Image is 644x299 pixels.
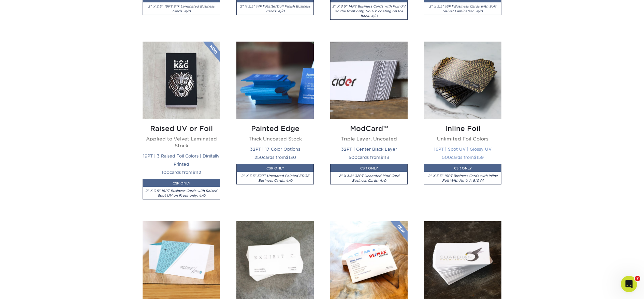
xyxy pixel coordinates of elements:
span: $ [380,155,383,160]
h2: Inline Foil [424,124,501,133]
span: $ [192,170,195,175]
img: Raised UV or Foil Business Cards [143,42,220,119]
small: CSR ONLY [173,181,190,185]
iframe: Intercom live chat [621,276,637,292]
small: cards from [349,155,389,160]
a: Raised UV or Foil Business Cards Raised UV or Foil Applied to Velvet Laminated Stock 19PT | 3 Rai... [143,42,220,213]
a: Painted Edge Business Cards Painted Edge Thick Uncoated Stock 32PT | 17 Color Options 250cards fr... [236,42,314,213]
span: 130 [289,155,296,160]
small: CSR ONLY [360,166,378,170]
small: CSR ONLY [266,166,284,170]
i: 2" X 3.5" 16PT Business Cards with Inline Foil With No UV: 5/0 (4 [428,174,498,182]
img: Inline Foil Business Cards [424,42,501,119]
span: $ [474,155,477,160]
i: 2" X 3.5" 16PT Business Cards with Raised Spot UV on Front only: 4/0 [145,189,217,197]
h2: Painted Edge [236,124,314,133]
i: 2" X 3.5" 14PT Business Cards with Full UV on the front only, No UV coating on the back: 4/0 [332,4,406,18]
small: CSR ONLY [454,166,472,170]
small: 19PT | 3 Raised Foil Colors | Digitally Printed [143,153,220,167]
small: cards from [162,170,201,175]
span: 100 [162,170,170,175]
small: 16PT | Spot UV | Glossy UV [434,147,492,152]
p: Triple Layer, Uncoated [330,135,408,142]
span: 113 [383,155,389,160]
p: Applied to Velvet Laminated Stock [143,135,220,149]
h2: Raised UV or Foil [143,124,220,133]
span: 250 [254,155,263,160]
span: 159 [477,155,484,160]
span: 500 [349,155,357,160]
i: 2" X 3.5" 32PT Uncoated Painted EDGE Business Cards: 4/0 [241,174,309,182]
i: 2" X 3.5" 14PT Matte/Dull Finish Business Cards: 4/0 [240,4,310,13]
span: 500 [442,155,451,160]
span: $ [286,155,289,160]
a: Inline Foil Business Cards Inline Foil Unlimited Foil Colors 16PT | Spot UV | Glossy UV 500cards ... [424,42,501,213]
i: 2" X 3.5" 32PT Uncoated Mod Card Business Cards: 4/0 [339,174,399,182]
small: 32PT | 17 Color Options [250,147,300,152]
img: ModCard™ Business Cards [330,42,408,119]
span: 112 [195,170,201,175]
img: New Product [203,42,220,62]
img: New Product [391,221,408,242]
small: 32PT | Center Black Layer [341,147,397,152]
i: 2" X 3.5" 16PT Silk Laminated Business Cards: 4/0 [148,4,215,13]
h2: ModCard™ [330,124,408,133]
p: Thick Uncoated Stock [236,135,314,142]
small: cards from [254,155,296,160]
i: 2" x 3.5" 16PT Business Cards with Soft Velvet Lamination: 4/0 [429,4,496,13]
img: C1S Business Cards [236,221,314,299]
p: Unlimited Foil Colors [424,135,501,142]
img: Aqueous Coated Business Cards [330,221,408,299]
img: Painted Edge Business Cards [236,42,314,119]
a: ModCard™ Business Cards ModCard™ Triple Layer, Uncoated 32PT | Center Black Layer 500cards from$1... [330,42,408,213]
span: 7 [635,276,640,281]
img: Uncoated Linen Business Cards [424,221,501,299]
img: Uncoated Business Cards [143,221,220,299]
small: cards from [442,155,484,160]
